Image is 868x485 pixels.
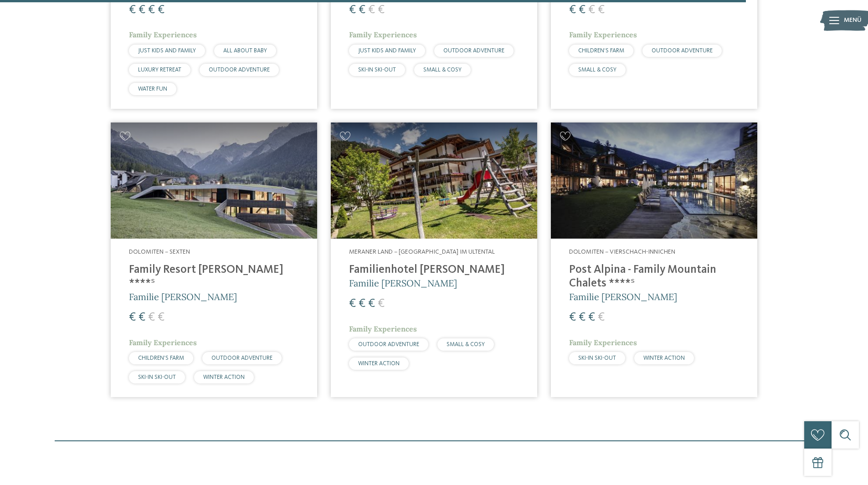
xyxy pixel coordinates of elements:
span: € [598,4,605,16]
span: Dolomiten – Sexten [129,249,190,255]
span: Family Experiences [129,30,197,39]
span: SKI-IN SKI-OUT [138,374,176,380]
span: Meraner Land – [GEOGRAPHIC_DATA] im Ultental [349,249,495,255]
span: € [349,298,356,310]
span: JUST KIDS AND FAMILY [358,48,416,54]
span: € [148,4,155,16]
span: OUTDOOR ADVENTURE [211,355,272,361]
span: OUTDOOR ADVENTURE [209,67,270,73]
span: SMALL & COSY [447,342,485,347]
span: SMALL & COSY [423,67,462,73]
span: € [139,4,145,16]
span: WINTER ACTION [643,355,685,361]
a: Familienhotels gesucht? Hier findet ihr die besten! Dolomiten – Vierschach-Innichen Post Alpina -... [551,123,757,397]
span: € [148,311,155,323]
span: € [129,4,136,16]
span: OUTDOOR ADVENTURE [358,342,419,347]
span: € [158,311,164,323]
span: € [129,311,136,323]
span: Family Experiences [129,338,197,347]
span: WINTER ACTION [203,374,245,380]
span: € [579,311,586,323]
span: Family Experiences [349,30,417,39]
span: € [158,4,164,16]
span: Family Experiences [569,338,637,347]
span: Familie [PERSON_NAME] [569,291,677,302]
span: LUXURY RETREAT [138,67,181,73]
span: € [349,4,356,16]
span: € [569,311,576,323]
span: JUST KIDS AND FAMILY [138,48,196,54]
a: Familienhotels gesucht? Hier findet ihr die besten! Dolomiten – Sexten Family Resort [PERSON_NAME... [111,123,317,397]
span: OUTDOOR ADVENTURE [652,48,713,54]
span: SKI-IN SKI-OUT [358,67,396,73]
h4: Post Alpina - Family Mountain Chalets ****ˢ [569,263,739,291]
span: € [368,298,375,310]
span: SKI-IN SKI-OUT [578,355,616,361]
span: € [139,311,145,323]
span: € [359,298,365,310]
span: Dolomiten – Vierschach-Innichen [569,249,675,255]
span: WATER FUN [138,86,167,92]
span: Family Experiences [349,324,417,333]
span: WINTER ACTION [358,361,400,367]
img: Post Alpina - Family Mountain Chalets ****ˢ [551,123,757,239]
span: € [588,4,595,16]
span: € [579,4,586,16]
a: Familienhotels gesucht? Hier findet ihr die besten! Meraner Land – [GEOGRAPHIC_DATA] im Ultental ... [331,123,537,397]
span: Family Experiences [569,30,637,39]
span: CHILDREN’S FARM [138,355,184,361]
span: € [359,4,365,16]
span: € [588,311,595,323]
span: € [598,311,605,323]
h4: Family Resort [PERSON_NAME] ****ˢ [129,263,299,291]
img: Family Resort Rainer ****ˢ [111,123,317,239]
span: € [378,298,385,310]
span: OUTDOOR ADVENTURE [443,48,504,54]
img: Familienhotels gesucht? Hier findet ihr die besten! [331,123,537,239]
span: CHILDREN’S FARM [578,48,624,54]
span: Familie [PERSON_NAME] [129,291,237,302]
span: Familie [PERSON_NAME] [349,277,457,289]
span: € [378,4,385,16]
span: € [569,4,576,16]
span: SMALL & COSY [578,67,616,73]
span: € [368,4,375,16]
h4: Familienhotel [PERSON_NAME] [349,263,519,277]
span: ALL ABOUT BABY [223,48,267,54]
